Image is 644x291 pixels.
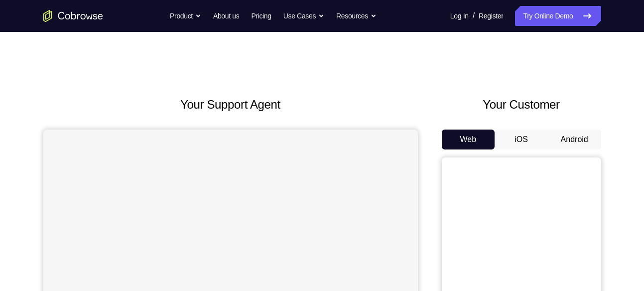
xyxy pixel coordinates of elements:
[43,96,418,114] h2: Your Support Agent
[442,96,601,114] h2: Your Customer
[548,130,601,149] button: Android
[479,6,503,26] a: Register
[495,130,548,149] button: iOS
[43,10,103,22] a: Go to the home page
[213,6,239,26] a: About us
[251,6,271,26] a: Pricing
[283,6,324,26] button: Use Cases
[336,6,377,26] button: Resources
[442,130,495,149] button: Web
[450,6,469,26] a: Log In
[473,10,475,22] span: /
[515,6,601,26] a: Try Online Demo
[170,6,201,26] button: Product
